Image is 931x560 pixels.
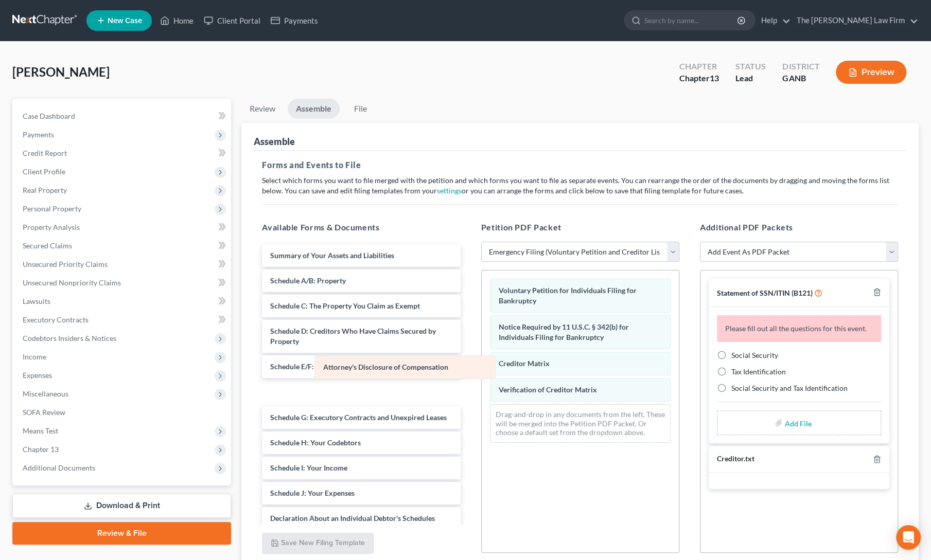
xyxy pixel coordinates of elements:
span: New Case [108,17,142,25]
span: Unsecured Nonpriority Claims [23,278,121,287]
input: Search by name... [644,11,739,30]
a: Property Analysis [14,218,231,237]
div: GANB [782,73,819,84]
span: Attorney's Disclosure of Compensation [323,363,448,371]
div: Chapter [679,61,719,73]
span: Additional Documents [23,463,95,472]
span: Social Security and Tax Identification [731,384,848,392]
span: Creditor Matrix [499,359,550,368]
a: Credit Report [14,144,231,162]
div: Assemble [254,135,295,148]
a: Payments [266,11,323,30]
span: Petition PDF Packet [481,222,561,232]
a: Case Dashboard [14,107,231,125]
a: Lawsuits [14,292,231,311]
div: Lead [735,73,766,84]
span: 13 [710,73,719,83]
div: Status [735,61,766,73]
span: Case Dashboard [23,112,75,120]
span: Real Property [23,186,67,194]
span: Summary of Your Assets and Liabilities [270,251,394,260]
a: Client Portal [199,11,266,30]
span: Voluntary Petition for Individuals Filing for Bankruptcy [499,286,637,305]
a: Review & File [12,522,231,545]
a: Help [756,11,791,30]
span: Verification of Creditor Matrix [499,385,597,394]
span: Schedule I: Your Income [270,463,347,472]
div: District [782,61,819,73]
span: Schedule H: Your Codebtors [270,438,361,447]
span: Declaration About an Individual Debtor's Schedules [270,514,435,522]
span: Notice Required by 11 U.S.C. § 342(b) for Individuals Filing for Bankruptcy [499,322,629,341]
a: Secured Claims [14,237,231,255]
button: Save New Filing Template [262,533,374,554]
span: Chapter 13 [23,445,59,454]
div: Creditor.txt [717,454,754,464]
span: Unsecured Priority Claims [23,260,108,268]
span: Schedule E/F: Creditors Who Have Unsecured Claims [270,362,441,371]
span: Please fill out all the questions for this event. [725,324,867,333]
span: Executory Contracts [23,315,89,324]
span: Tax Identification [731,367,786,376]
span: Credit Report [23,149,67,157]
a: settings [437,186,462,195]
div: Drag-and-drop in any documents from the left. These will be merged into the Petition PDF Packet. ... [490,404,671,443]
span: Codebtors Insiders & Notices [23,334,116,342]
a: File [344,99,377,119]
span: Means Test [23,426,58,435]
span: SOFA Review [23,408,65,417]
a: Unsecured Nonpriority Claims [14,274,231,292]
p: Select which forms you want to file merged with the petition and which forms you want to file as ... [262,175,898,196]
h5: Available Forms & Documents [262,221,460,233]
a: Assemble [288,99,340,119]
span: Statement of SSN/ITIN (B121) [717,288,813,297]
div: Chapter [679,73,719,84]
span: Secured Claims [23,241,72,250]
span: Schedule G: Executory Contracts and Unexpired Leases [270,413,447,422]
span: Schedule D: Creditors Who Have Claims Secured by Property [270,327,436,346]
a: Unsecured Priority Claims [14,255,231,274]
span: Social Security [731,351,778,359]
span: Client Profile [23,167,65,176]
span: Schedule A/B: Property [270,276,346,285]
span: [PERSON_NAME] [12,64,110,79]
h5: Forms and Events to File [262,159,898,171]
span: Lawsuits [23,297,50,305]
span: Income [23,352,46,361]
span: Miscellaneous [23,389,68,398]
div: Open Intercom Messenger [896,525,921,550]
a: Executory Contracts [14,311,231,329]
h5: Additional PDF Packets [700,221,898,233]
button: Preview [836,61,906,84]
a: SOFA Review [14,403,231,422]
span: Schedule J: Your Expenses [270,489,355,497]
span: Payments [23,130,54,139]
span: Expenses [23,371,52,380]
a: Download & Print [12,494,231,518]
a: Home [155,11,199,30]
a: Review [241,99,284,119]
a: The [PERSON_NAME] Law Firm [792,11,918,30]
span: Schedule C: The Property You Claim as Exempt [270,301,420,310]
span: Personal Property [23,204,81,213]
span: Property Analysis [23,223,80,231]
